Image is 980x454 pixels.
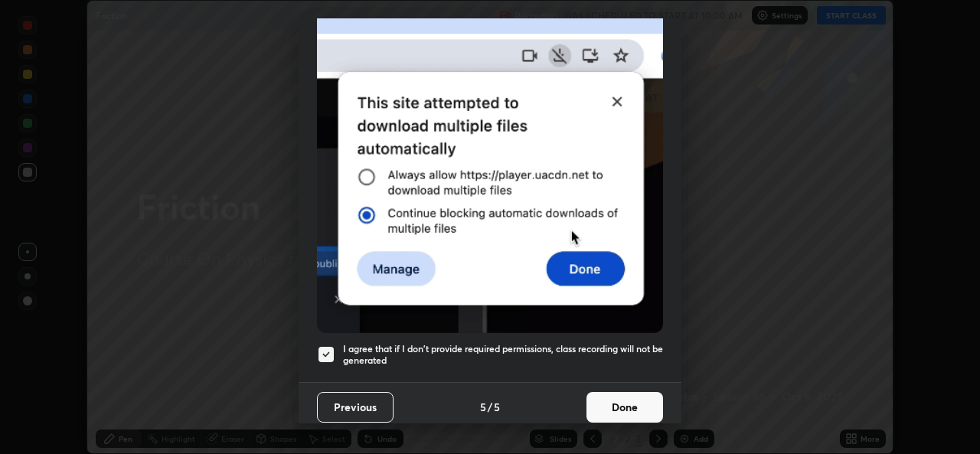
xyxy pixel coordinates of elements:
[586,392,663,423] button: Done
[488,399,492,415] h4: /
[317,392,394,423] button: Previous
[480,399,486,415] h4: 5
[343,343,663,367] h5: I agree that if I don't provide required permissions, class recording will not be generated
[494,399,500,415] h4: 5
